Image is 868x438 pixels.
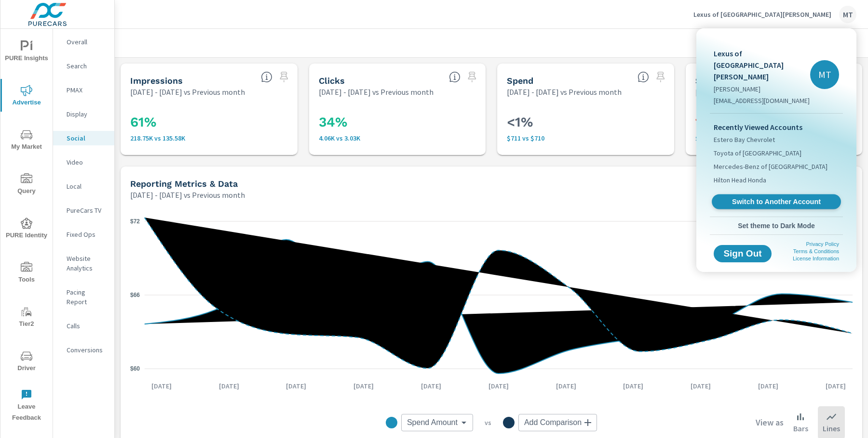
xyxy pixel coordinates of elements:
[793,256,839,261] a: License Information
[793,248,839,254] a: Terms & Conditions
[714,135,775,144] span: Estero Bay Chevrolet
[714,121,839,133] p: Recently Viewed Accounts
[806,241,839,247] a: Privacy Policy
[714,245,772,262] button: Sign Out
[810,60,839,89] div: MT
[714,221,839,230] span: Set theme to Dark Mode
[714,175,766,185] span: Hilton Head Honda
[714,48,810,82] p: Lexus of [GEOGRAPHIC_DATA][PERSON_NAME]
[714,84,810,94] p: [PERSON_NAME]
[721,249,764,258] span: Sign Out
[714,162,827,171] span: Mercedes-Benz of [GEOGRAPHIC_DATA]
[717,197,835,206] span: Switch to Another Account
[714,96,810,105] p: [EMAIL_ADDRESS][DOMAIN_NAME]
[714,148,801,158] span: Toyota of [GEOGRAPHIC_DATA]
[712,194,841,209] a: Switch to Another Account
[710,217,843,234] button: Set theme to Dark Mode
